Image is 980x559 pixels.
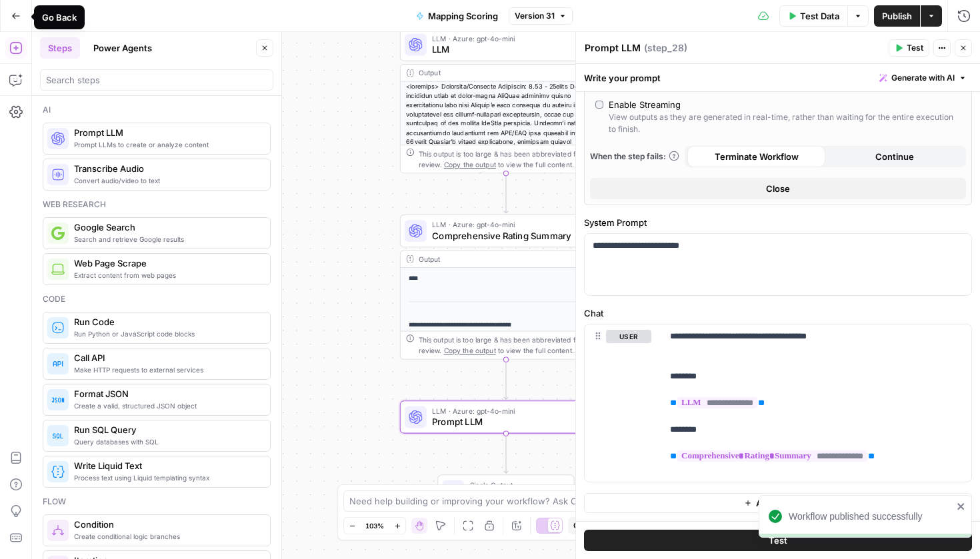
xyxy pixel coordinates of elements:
[428,9,498,23] span: Mapping Scoring
[470,479,545,490] span: Single Output
[74,257,259,270] span: Web Page Scrape
[644,41,687,55] span: ( step_28 )
[584,306,972,320] label: Chat
[590,178,966,199] button: Close
[400,28,612,173] div: LLM · Azure: gpt-4o-miniLLMStep 27Output<loremips> Dolorsita/Consecte Adipiscin: 8.53 - 25elits D...
[957,501,966,512] button: close
[515,10,555,22] span: Version 31
[882,9,912,23] span: Publish
[584,493,972,513] button: Add Message
[590,151,679,163] a: When the step fails:
[504,360,508,400] g: Edge from step_19 to step_28
[584,530,972,551] button: Test
[43,496,271,508] div: Flow
[43,104,271,116] div: Ai
[432,406,571,416] span: LLM · Azure: gpt-4o-mini
[74,518,259,531] span: Condition
[585,41,641,55] textarea: Prompt LLM
[74,459,259,472] span: Write Liquid Text
[74,162,259,175] span: Transcribe Audio
[800,9,839,23] span: Test Data
[408,5,506,27] button: Mapping Scoring
[715,150,799,163] span: Terminate Workflow
[74,270,259,280] span: Extract content from web pages
[584,216,972,229] label: System Prompt
[74,423,259,436] span: Run SQL Query
[43,199,271,211] div: Web research
[432,219,572,230] span: LLM · Azure: gpt-4o-mini
[74,400,259,411] span: Create a valid, structured JSON object
[400,400,612,433] div: LLM · Azure: gpt-4o-miniPrompt LLMStep 28
[74,364,259,375] span: Make HTTP requests to external services
[74,234,259,245] span: Search and retrieve Google results
[576,64,980,91] div: Write your prompt
[46,73,267,87] input: Search steps
[504,173,508,213] g: Edge from step_27 to step_19
[74,531,259,542] span: Create conditional logic branches
[756,496,813,510] span: Add Message
[432,415,571,429] span: Prompt LLM
[85,37,160,59] button: Power Agents
[907,42,923,54] span: Test
[825,146,963,167] button: Continue
[365,520,384,531] span: 103%
[432,33,571,44] span: LLM · Azure: gpt-4o-mini
[400,474,612,507] div: Single OutputOutputEnd
[419,334,606,356] div: This output is too large & has been abbreviated for review. to view the full content.
[891,72,955,84] span: Generate with AI
[74,387,259,400] span: Format JSON
[769,534,787,547] span: Test
[889,39,929,57] button: Test
[609,111,961,135] div: View outputs as they are generated in real-time, rather than waiting for the entire execution to ...
[419,67,575,78] div: Output
[74,472,259,483] span: Process text using Liquid templating syntax
[509,7,573,25] button: Version 31
[789,510,953,523] div: Workflow published successfully
[779,5,847,27] button: Test Data
[419,253,575,264] div: Output
[74,315,259,328] span: Run Code
[585,324,651,482] div: user
[419,148,606,170] div: This output is too large & has been abbreviated for review. to view the full content.
[568,517,599,534] button: Copy
[766,182,790,195] span: Close
[504,434,508,474] g: Edge from step_28 to end
[432,229,572,243] span: Comprehensive Rating Summary
[74,351,259,364] span: Call API
[595,101,603,109] input: Enable StreamingView outputs as they are generated in real-time, rather than waiting for the enti...
[874,69,972,87] button: Generate with AI
[606,330,651,343] button: user
[444,161,496,169] span: Copy the output
[74,126,259,139] span: Prompt LLM
[874,5,920,27] button: Publish
[43,293,271,305] div: Code
[609,98,681,111] div: Enable Streaming
[444,346,496,354] span: Copy the output
[74,436,259,447] span: Query databases with SQL
[74,175,259,186] span: Convert audio/video to text
[74,139,259,150] span: Prompt LLMs to create or analyze content
[40,37,80,59] button: Steps
[74,328,259,339] span: Run Python or JavaScript code blocks
[74,221,259,234] span: Google Search
[432,43,571,57] span: LLM
[875,150,914,163] span: Continue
